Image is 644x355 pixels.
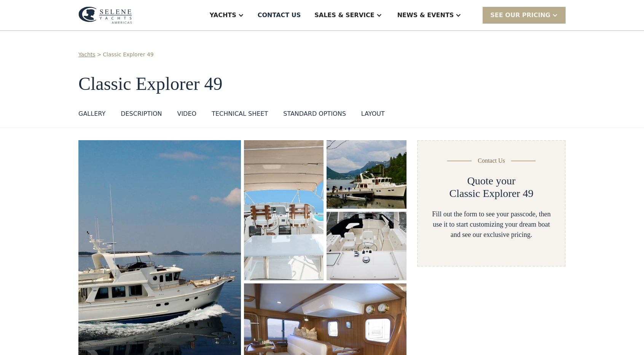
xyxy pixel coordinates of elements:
[97,51,102,59] div: >
[361,109,385,122] a: layout
[314,11,374,20] div: Sales & Service
[283,109,346,118] div: standard options
[78,109,105,118] div: GALLERY
[103,51,153,59] a: Classic Explorer 49
[430,209,553,240] div: Fill out the form to see your passcode, then use it to start customizing your dream boat and see ...
[78,6,132,24] img: logo
[177,109,196,118] div: VIDEO
[283,109,346,122] a: standard options
[121,109,162,122] a: DESCRIPTION
[258,11,301,20] div: Contact US
[450,187,534,200] h2: Classic Explorer 49
[478,156,505,165] div: Contact Us
[212,109,268,122] a: Technical sheet
[78,74,566,94] h1: Classic Explorer 49
[327,140,406,209] img: 50 foot motor yacht
[327,212,406,280] img: 50 foot motor yacht
[397,11,454,20] div: News & EVENTS
[78,51,96,59] a: Yachts
[210,11,236,20] div: Yachts
[78,109,105,122] a: GALLERY
[467,174,516,187] h2: Quote your
[212,109,268,118] div: Technical sheet
[177,109,196,122] a: VIDEO
[121,109,162,118] div: DESCRIPTION
[490,11,550,20] div: SEE Our Pricing
[361,109,385,118] div: layout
